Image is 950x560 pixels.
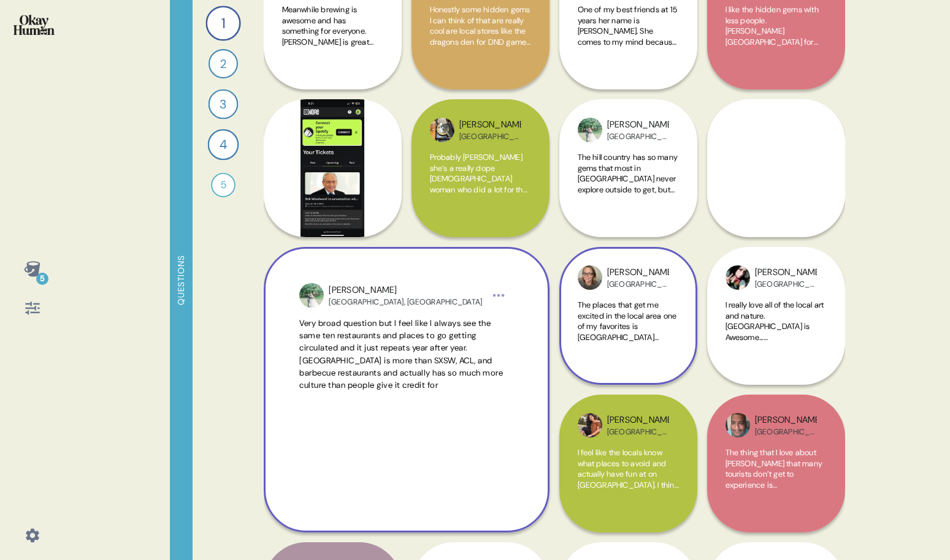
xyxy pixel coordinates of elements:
div: [GEOGRAPHIC_DATA], [GEOGRAPHIC_DATA] [607,279,669,289]
img: profilepic_31622246037418803.jpg [726,413,750,437]
div: 3 [208,89,238,119]
div: 5 [211,173,236,197]
span: One of my best friends at 15 years her name is [PERSON_NAME]. She comes to my mind because we spe... [578,4,678,144]
img: profilepic_25585770131026522.jpg [578,413,602,437]
div: [PERSON_NAME] [607,118,669,132]
div: [GEOGRAPHIC_DATA], [GEOGRAPHIC_DATA] [755,279,817,289]
span: Probably [PERSON_NAME] she’s a really dope [DEMOGRAPHIC_DATA] woman who did a lot for the local A... [430,152,528,281]
span: The places that get me excited in the local area one of my favorites is [GEOGRAPHIC_DATA][PERSON_... [578,300,677,450]
div: [PERSON_NAME] [607,266,669,279]
img: profilepic_25232126139705652.jpg [726,265,750,290]
div: 4 [207,129,239,161]
img: okayhuman.3b1b6348.png [13,15,55,35]
span: The hill country has so many gems that most in [GEOGRAPHIC_DATA] never explore outside to get, bu... [578,152,678,324]
div: [PERSON_NAME] [607,414,669,427]
img: profilepic_24853728340905323.jpg [430,118,454,142]
div: [GEOGRAPHIC_DATA], [GEOGRAPHIC_DATA] [329,297,482,307]
img: profilepic_25237489179190547.jpg [299,283,324,308]
span: Meanwhile brewing is awesome and has something for everyone. [PERSON_NAME] is great because mostl... [282,4,383,144]
div: [GEOGRAPHIC_DATA], [GEOGRAPHIC_DATA] [607,132,669,142]
div: [PERSON_NAME] [329,284,482,297]
div: [GEOGRAPHIC_DATA], [GEOGRAPHIC_DATA] [459,132,521,142]
span: Very broad question but I feel like I always see the same ten restaurants and places to go gettin... [299,318,503,390]
div: 5 [36,273,48,285]
span: Honestly some hidden gems I can think of that are really cool are local stores like the dragons d... [430,4,531,133]
span: I like the hidden gems with less people. [PERSON_NAME][GEOGRAPHIC_DATA] for peace and serenity yo... [726,4,827,144]
div: [GEOGRAPHIC_DATA], [GEOGRAPHIC_DATA] [755,427,817,437]
div: [GEOGRAPHIC_DATA], [GEOGRAPHIC_DATA] [607,427,669,437]
div: [PERSON_NAME] [755,414,817,427]
img: profilepic_25237489179190547.jpg [578,118,602,142]
div: [PERSON_NAME] [459,118,521,132]
span: I really love all of the local art and nature. [GEOGRAPHIC_DATA] is Awesome... [GEOGRAPHIC_DATA] ... [726,300,826,439]
div: [PERSON_NAME] [755,266,817,279]
img: profilepic_24987849934172239.jpg [578,265,602,290]
div: 2 [208,49,237,78]
div: 1 [205,6,240,40]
